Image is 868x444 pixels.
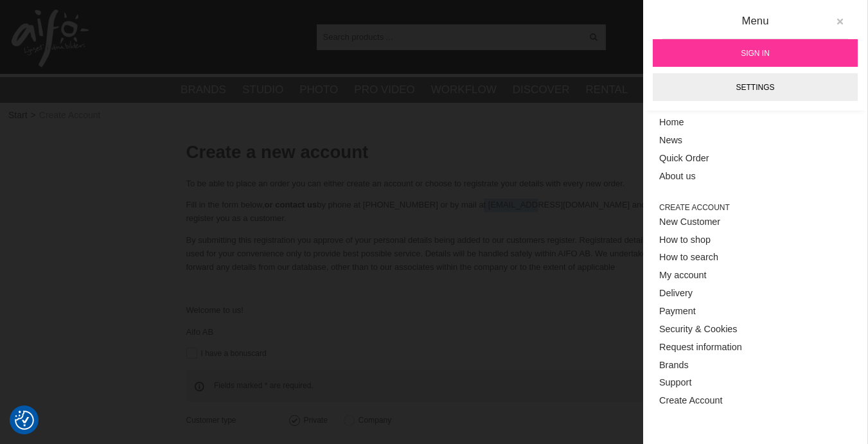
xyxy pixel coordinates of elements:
[299,82,338,98] a: Photo
[659,150,851,168] a: Quick Order
[197,349,267,358] label: I have a bonuscard
[186,304,680,317] p: Welcome to us!
[300,416,328,425] label: Private
[659,374,851,392] a: Support
[653,73,858,101] a: Settings
[354,82,414,98] a: Pro Video
[662,13,848,39] div: Menu
[15,411,34,430] img: Revisit consent button
[653,39,858,67] a: Sign in
[659,213,851,231] a: New Customer
[186,370,680,402] span: Fields marked * are required.
[265,200,317,209] strong: or contact us
[186,234,680,274] p: By submitting this registration you approve of your personal details being added to our customers...
[659,285,851,303] a: Delivery
[659,321,851,339] a: Security & Cookies
[659,231,851,249] a: How to shop
[317,27,582,46] input: Search products ...
[12,10,89,67] img: logo.png
[586,82,628,98] a: Rental
[186,140,680,165] h1: Create a new account
[8,109,28,122] a: Start
[659,168,851,186] a: About us
[431,82,497,98] a: Workflow
[659,267,851,285] a: My account
[659,249,851,267] a: How to search
[186,326,680,339] p: Aifo AB
[181,82,226,98] a: Brands
[659,132,851,150] a: News
[186,199,680,226] p: Fill in the form below, by phone at [PHONE_NUMBER] or by mail at [EMAIL_ADDRESS][DOMAIN_NAME] and...
[659,114,851,132] a: Home
[659,303,851,321] a: Payment
[659,339,851,357] a: Request information
[31,109,36,122] span: >
[186,177,680,191] p: To be able to place an order you can either create an account or choose to registrate your detail...
[186,414,289,426] span: Customer type
[659,202,851,213] span: Create account
[659,392,851,410] a: Create Account
[39,109,101,122] span: Create Account
[659,357,851,375] a: Brands
[513,82,570,98] a: Discover
[242,82,283,98] a: Studio
[355,416,391,425] label: Company
[741,48,770,59] span: Sign in
[15,409,34,432] button: Consent Preferences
